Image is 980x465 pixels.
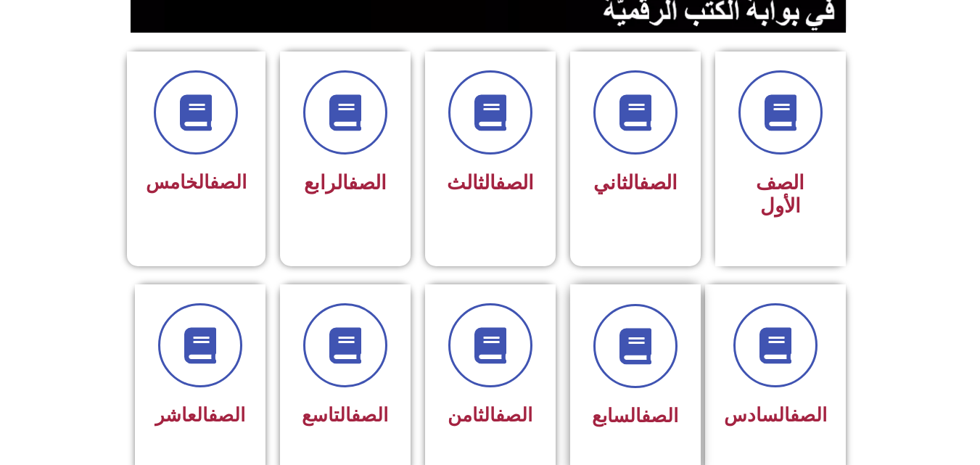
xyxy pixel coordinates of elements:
[155,404,245,426] span: العاشر
[592,405,678,427] span: السابع
[495,404,532,426] a: الصف
[210,171,247,193] a: الصف
[302,404,388,426] span: التاسع
[790,404,827,426] a: الصف
[146,171,247,193] span: الخامس
[351,404,388,426] a: الصف
[756,171,804,218] span: الصف الأول
[447,171,534,194] span: الثالث
[593,171,678,194] span: الثاني
[348,171,387,194] a: الصف
[448,404,532,426] span: الثامن
[641,405,678,427] a: الصف
[724,404,827,426] span: السادس
[208,404,245,426] a: الصف
[639,171,678,194] a: الصف
[304,171,387,194] span: الرابع
[495,171,534,194] a: الصف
